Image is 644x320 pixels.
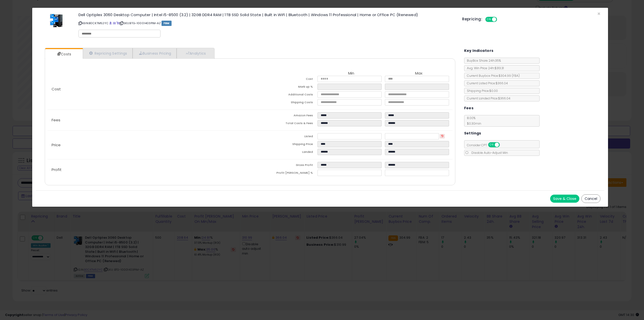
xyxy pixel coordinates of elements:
[250,120,317,128] td: Total Costs & Fees
[162,21,172,26] span: FBM
[116,21,119,25] a: Your listing only
[133,48,177,58] a: Business Pricing
[464,121,481,126] span: $0.30 min
[469,151,508,155] span: Disable Auto-Adjust Min
[250,133,317,141] td: Listed
[45,49,82,59] a: Costs
[250,76,317,84] td: Cost
[83,48,133,58] a: Repricing Settings
[489,143,495,147] span: ON
[109,21,112,25] a: BuyBox page
[550,195,579,203] button: Save & Close
[177,48,214,58] a: Analytics
[48,143,250,147] p: Price
[250,170,317,177] td: Profit [PERSON_NAME] %
[462,17,482,21] h5: Repricing:
[499,74,520,78] span: $304.99
[250,162,317,170] td: Gross Profit
[464,66,504,70] span: Avg. Win Price 24h: $313.31
[464,96,510,100] span: Current Landed Price: $366.04
[499,143,507,147] span: OFF
[464,74,520,78] span: Current Buybox Price:
[581,194,600,203] button: Cancel
[250,99,317,107] td: Shipping Costs
[464,105,474,111] h5: Fees
[113,21,116,25] a: All offer listings
[496,17,504,22] span: OFF
[464,81,508,85] span: Current Listed Price: $366.04
[250,112,317,120] td: Amazon Fees
[464,89,498,93] span: Shipping Price: $0.00
[48,118,250,122] p: Fees
[48,168,250,172] p: Profit
[512,74,520,78] span: ( FBA )
[464,130,481,136] h5: Settings
[78,13,455,17] h3: Dell Optiplex 3060 Desktop Computer | Intel i5-8500 (3.2) | 32GB DDR4 RAM | 1TB SSD Solid State |...
[50,13,65,28] img: 41JTQBVNRpL._SL60_.jpg
[250,91,317,99] td: Additional Costs
[464,48,494,54] h5: Key Indicators
[48,87,250,91] p: Cost
[486,17,492,22] span: ON
[250,149,317,157] td: Landed
[597,10,600,17] span: ×
[464,58,501,63] span: BuyBox Share 24h: 35%
[464,116,481,126] span: 8.00 %
[464,143,506,147] span: Consider CPT:
[250,84,317,91] td: Mark up %
[78,19,455,27] p: ASIN: B0CKTM52YC | SKU: BTG-10001403PIM-AZ
[250,141,317,149] td: Shipping Price
[317,71,385,76] th: Min
[385,71,452,76] th: Max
